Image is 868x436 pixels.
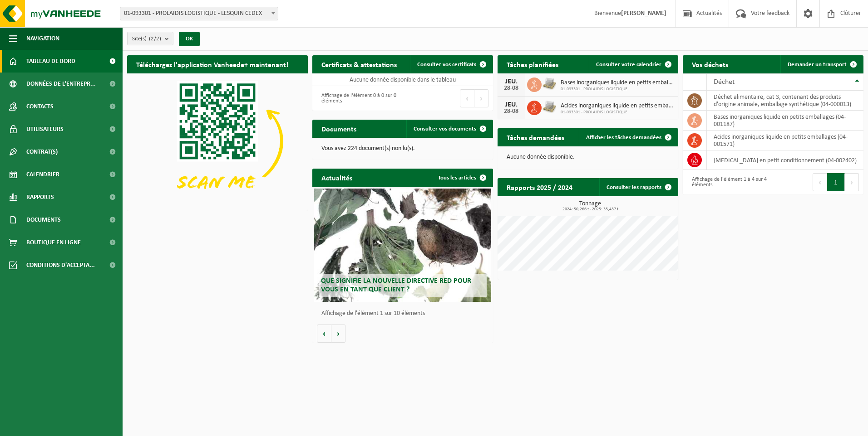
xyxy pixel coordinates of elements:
[331,325,345,343] button: Volgende
[312,120,365,137] h2: Documents
[26,254,95,276] span: Conditions d'accepta...
[498,128,573,146] h2: Tâches demandées
[317,88,398,108] div: Affichage de l'élément 0 à 0 sur 0 éléments
[26,163,59,186] span: Calendrier
[321,310,488,317] p: Affichage de l'élément 1 sur 10 éléments
[26,140,58,163] span: Contrat(s)
[26,73,96,95] span: Données de l'entrepr...
[321,277,471,293] span: Que signifie la nouvelle directive RED pour vous en tant que client ?
[502,207,678,212] span: 2024: 50,266 t - 2025: 35,437 t
[561,79,674,87] span: Bases inorganiques liquide en petits emballages
[561,110,674,115] span: 01-093301 - PROLAIDIS LOGISTIQUE
[314,189,491,302] a: Que signifie la nouvelle directive RED pour vous en tant que client ?
[845,173,859,191] button: Next
[414,126,476,132] span: Consulter vos documents
[542,99,557,115] img: LP-PA-00000-WDN-11
[498,178,582,196] h2: Rapports 2025 / 2024
[586,135,661,140] span: Afficher les tâches demandées
[589,55,677,73] a: Consulter votre calendrier
[827,173,845,191] button: 1
[507,154,669,160] p: Aucune donnée disponible.
[714,78,735,86] span: Déchet
[474,89,488,107] button: Next
[149,36,161,42] count: (2/2)
[542,76,557,92] img: LP-PA-00000-WDN-11
[498,55,567,73] h2: Tâches planifiées
[321,145,484,152] p: Vous avez 224 document(s) non lu(s).
[599,178,677,196] a: Consulter les rapports
[26,95,54,118] span: Contacts
[120,7,278,20] span: 01-093301 - PROLAIDIS LOGISTIQUE - LESQUIN CEDEX
[312,73,493,86] td: Aucune donnée disponible dans le tableau
[179,32,200,46] button: OK
[26,231,81,254] span: Boutique en ligne
[312,169,361,186] h2: Actualités
[502,201,678,212] h3: Tonnage
[26,27,59,50] span: Navigation
[780,55,863,73] a: Demander un transport
[127,55,297,73] h2: Téléchargez l'application Vanheede+ maintenant!
[788,62,847,68] span: Demander un transport
[707,91,863,111] td: déchet alimentaire, cat 3, contenant des produits d'origine animale, emballage synthétique (04-00...
[417,62,476,68] span: Consulter vos certificats
[127,32,173,45] button: Site(s)(2/2)
[26,208,61,231] span: Documents
[813,173,827,191] button: Previous
[683,55,737,73] h2: Vos déchets
[127,73,308,209] img: Download de VHEPlus App
[26,118,64,140] span: Utilisateurs
[460,89,474,107] button: Previous
[579,128,677,146] a: Afficher les tâches demandées
[502,85,520,92] div: 28-08
[120,7,278,20] span: 01-093301 - PROLAIDIS LOGISTIQUE - LESQUIN CEDEX
[707,150,863,170] td: [MEDICAL_DATA] en petit conditionnement (04-002402)
[596,62,661,68] span: Consulter votre calendrier
[26,50,75,73] span: Tableau de bord
[26,186,54,208] span: Rapports
[431,169,492,187] a: Tous les articles
[687,172,769,192] div: Affichage de l'élément 1 à 4 sur 4 éléments
[312,55,406,73] h2: Certificats & attestations
[621,10,666,17] strong: [PERSON_NAME]
[707,111,863,131] td: bases inorganiques liquide en petits emballages (04-001187)
[317,325,331,343] button: Vorige
[707,131,863,150] td: acides inorganiques liquide en petits emballages (04-001571)
[561,102,674,110] span: Acides inorganiques liquide en petits emballages
[410,55,492,73] a: Consulter vos certificats
[132,32,161,46] span: Site(s)
[502,78,520,85] div: JEU.
[502,101,520,108] div: JEU.
[406,120,492,138] a: Consulter vos documents
[561,87,674,92] span: 01-093301 - PROLAIDIS LOGISTIQUE
[502,108,520,115] div: 28-08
